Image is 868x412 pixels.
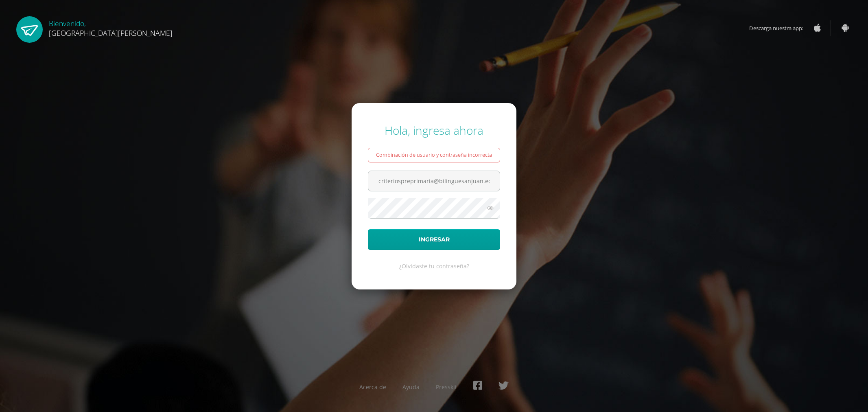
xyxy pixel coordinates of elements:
[49,16,173,38] div: Bienvenido,
[749,20,811,36] span: Descarga nuestra app:
[402,383,420,391] a: Ayuda
[399,262,469,270] a: ¿Olvidaste tu contraseña?
[368,229,500,250] button: Ingresar
[436,383,457,391] a: Presskit
[368,171,500,191] input: Correo electrónico o usuario
[359,383,386,391] a: Acerca de
[49,28,173,38] span: [GEOGRAPHIC_DATA][PERSON_NAME]
[368,148,500,162] div: Combinación de usuario y contraseña incorrecta
[368,123,500,138] div: Hola, ingresa ahora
